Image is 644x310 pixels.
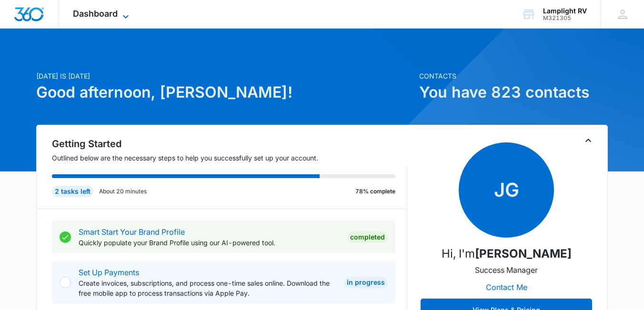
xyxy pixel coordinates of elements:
div: account name [543,7,587,15]
p: Success Manager [475,264,538,276]
p: 78% complete [355,187,395,196]
span: Dashboard [73,9,118,19]
p: Quickly populate your Brand Profile using our AI-powered tool. [79,238,340,248]
a: Smart Start Your Brand Profile [79,227,185,237]
button: Contact Me [476,276,537,299]
p: About 20 minutes [99,187,147,196]
h1: Good afternoon, [PERSON_NAME]! [36,81,413,104]
div: account id [543,15,587,21]
p: Create invoices, subscriptions, and process one-time sales online. Download the free mobile app t... [79,278,336,298]
span: JG [459,142,554,238]
p: Contacts [419,71,608,81]
div: Completed [347,231,388,243]
div: In Progress [344,277,388,288]
a: Set Up Payments [79,268,139,277]
strong: [PERSON_NAME] [475,247,572,260]
p: Outlined below are the necessary steps to help you successfully set up your account. [52,153,407,163]
p: [DATE] is [DATE] [36,71,413,81]
h2: Getting Started [52,137,407,151]
h1: You have 823 contacts [419,81,608,104]
button: Toggle Collapse [583,135,594,146]
p: Hi, I'm [442,245,572,262]
div: 2 tasks left [52,186,93,197]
